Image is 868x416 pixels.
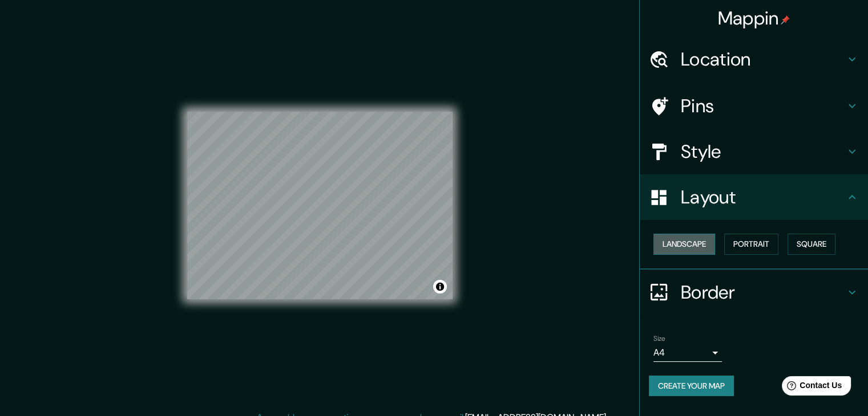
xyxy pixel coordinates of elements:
[640,270,868,315] div: Border
[433,280,447,293] button: Toggle attribution
[766,372,855,403] iframe: Help widget launcher
[681,95,845,117] h4: Pins
[640,83,868,129] div: Pins
[187,112,453,299] canvas: Map
[653,234,715,255] button: Landscape
[640,174,868,220] div: Layout
[681,186,845,209] h4: Layout
[724,234,778,255] button: Portrait
[640,36,868,82] div: Location
[681,140,845,163] h4: Style
[788,234,835,255] button: Square
[718,7,790,30] h4: Mappin
[653,333,665,343] label: Size
[640,129,868,174] div: Style
[681,48,845,71] h4: Location
[649,376,734,397] button: Create your map
[653,344,722,362] div: A4
[681,281,845,304] h4: Border
[781,15,790,25] img: pin-icon.png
